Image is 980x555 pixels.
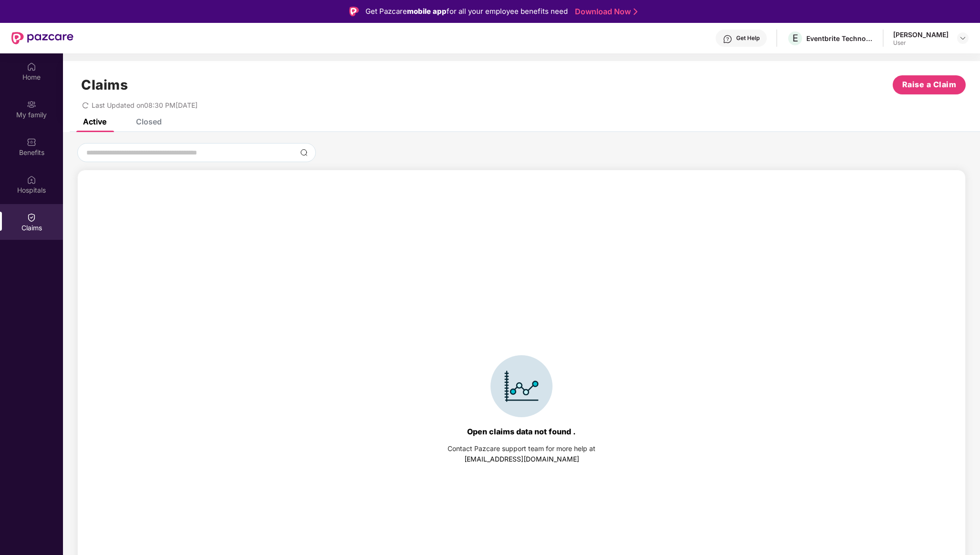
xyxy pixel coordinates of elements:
[365,6,568,17] div: Get Pazcare for all your employee benefits need
[407,7,447,16] strong: mobile app
[634,7,637,17] img: Stroke
[902,79,957,91] span: Raise a Claim
[467,427,576,436] div: Open claims data not found .
[448,443,595,454] div: Contact Pazcare support team for more help at
[27,175,36,185] img: svg+xml;base64,PHN2ZyBpZD0iSG9zcGl0YWxzIiB4bWxucz0iaHR0cDovL3d3dy53My5vcmcvMjAwMC9zdmciIHdpZHRoPS...
[464,455,579,463] a: [EMAIL_ADDRESS][DOMAIN_NAME]
[82,101,89,109] span: redo
[27,100,36,109] img: svg+xml;base64,PHN2ZyB3aWR0aD0iMjAiIGhlaWdodD0iMjAiIHZpZXdCb3g9IjAgMCAyMCAyMCIgZmlsbD0ibm9uZSIgeG...
[300,149,308,156] img: svg+xml;base64,PHN2ZyBpZD0iU2VhcmNoLTMyeDMyIiB4bWxucz0iaHR0cDovL3d3dy53My5vcmcvMjAwMC9zdmciIHdpZH...
[893,39,949,47] div: User
[27,62,36,72] img: svg+xml;base64,PHN2ZyBpZD0iSG9tZSIgeG1sbnM9Imh0dHA6Ly93d3cudzMub3JnLzIwMDAvc3ZnIiB3aWR0aD0iMjAiIG...
[92,101,198,109] span: Last Updated on 08:30 PM[DATE]
[27,137,36,147] img: svg+xml;base64,PHN2ZyBpZD0iQmVuZWZpdHMiIHhtbG5zPSJodHRwOi8vd3d3LnczLm9yZy8yMDAwL3N2ZyIgd2lkdGg9Ij...
[490,355,553,417] img: svg+xml;base64,PHN2ZyBpZD0iSWNvbl9DbGFpbSIgZGF0YS1uYW1lPSJJY29uIENsYWltIiB4bWxucz0iaHR0cDovL3d3dy...
[27,213,36,222] img: svg+xml;base64,PHN2ZyBpZD0iQ2xhaW0iIHhtbG5zPSJodHRwOi8vd3d3LnczLm9yZy8yMDAwL3N2ZyIgd2lkdGg9IjIwIi...
[723,34,732,44] img: svg+xml;base64,PHN2ZyBpZD0iSGVscC0zMngzMiIgeG1sbnM9Imh0dHA6Ly93d3cudzMub3JnLzIwMDAvc3ZnIiB3aWR0aD...
[136,117,162,126] div: Closed
[81,77,128,93] h1: Claims
[959,34,967,42] img: svg+xml;base64,PHN2ZyBpZD0iRHJvcGRvd24tMzJ4MzIiIHhtbG5zPSJodHRwOi8vd3d3LnczLm9yZy8yMDAwL3N2ZyIgd2...
[349,7,359,16] img: Logo
[792,32,798,44] span: E
[11,32,73,44] img: New Pazcare Logo
[893,75,966,94] button: Raise a Claim
[575,7,635,17] a: Download Now
[83,117,106,126] div: Active
[736,34,760,42] div: Get Help
[893,30,949,39] div: [PERSON_NAME]
[806,34,873,43] div: Eventbrite Technologies India Private Limited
